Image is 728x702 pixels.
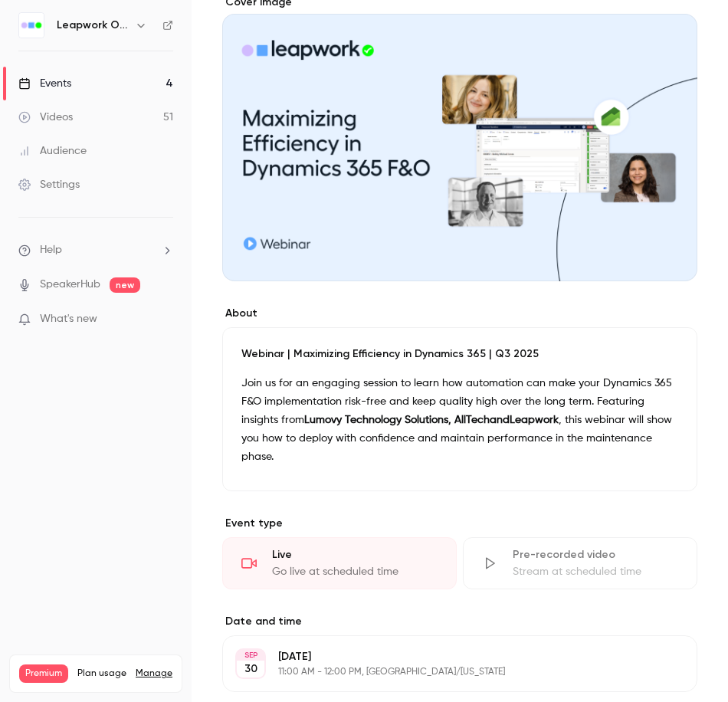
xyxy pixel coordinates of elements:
label: Date and time [222,614,697,629]
span: What's new [40,311,97,327]
p: [DATE] [278,649,616,664]
strong: and [490,415,510,425]
div: SEP [237,650,264,661]
a: Manage [136,668,172,680]
li: help-dropdown-opener [18,242,173,258]
div: Events [18,76,71,91]
iframe: Noticeable Trigger [155,313,173,326]
span: Plan usage [77,668,126,680]
p: 11:00 AM - 12:00 PM, [GEOGRAPHIC_DATA]/[US_STATE] [278,666,616,678]
img: Leapwork Online Event [19,13,44,38]
p: Webinar | Maximizing Efficiency in Dynamics 365 | Q3 2025 [241,346,678,362]
span: Premium [19,664,68,683]
div: Pre-recorded video [513,547,678,563]
span: new [110,277,140,293]
div: Settings [18,177,80,192]
h6: Leapwork Online Event [57,18,129,33]
div: Audience [18,143,87,159]
p: 30 [244,661,257,677]
strong: Lumovy Technology Solutions, AllTech Leapwork [304,415,559,425]
div: Go live at scheduled time [272,564,438,579]
span: Help [40,242,62,258]
a: SpeakerHub [40,277,100,293]
p: Event type [222,516,697,531]
div: Stream at scheduled time [513,564,678,579]
div: LiveGo live at scheduled time [222,537,457,589]
div: Videos [18,110,73,125]
div: Pre-recorded videoStream at scheduled time [463,537,697,589]
label: About [222,306,697,321]
div: Live [272,547,438,563]
p: Join us for an engaging session to learn how automation can make your Dynamics 365 F&O implementa... [241,374,678,466]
